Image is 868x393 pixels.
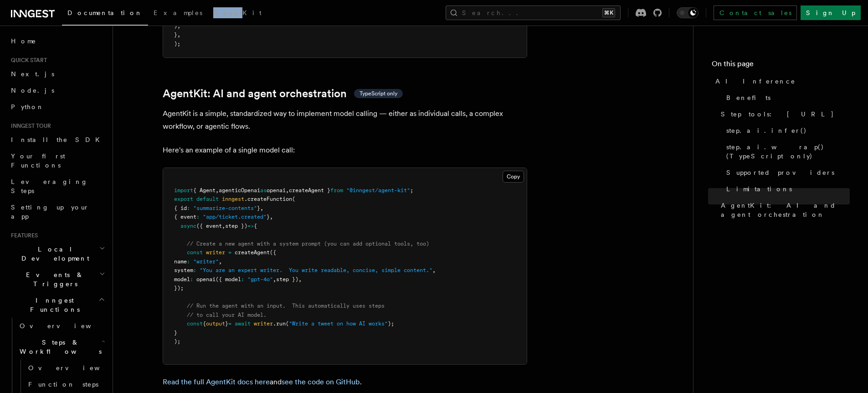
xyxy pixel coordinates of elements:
[286,187,289,194] span: ,
[187,258,190,265] span: :
[62,3,148,26] a: Documentation
[11,152,65,169] span: Your first Functions
[712,58,850,73] h4: On this page
[11,103,44,110] span: Python
[177,31,180,38] span: ,
[174,285,184,291] span: });
[174,276,190,283] span: model
[235,249,270,256] span: createAgent
[801,5,861,20] a: Sign Up
[67,9,143,16] span: Documentation
[247,276,273,283] span: "gpt-4o"
[196,214,200,220] span: :
[206,249,225,256] span: writer
[244,196,292,202] span: .createFunction
[187,312,267,318] span: // to call your AI model.
[276,276,298,283] span: step })
[723,181,850,197] a: Limitations
[286,320,289,327] span: (
[174,196,193,202] span: export
[219,187,260,194] span: agenticOpenai
[174,205,187,211] span: { id
[330,187,343,194] span: from
[25,360,107,376] a: Overview
[25,376,107,393] a: Function steps
[174,214,196,220] span: { event
[225,223,247,229] span: step })
[241,276,244,283] span: :
[7,232,38,239] span: Features
[163,107,527,133] p: AgentKit is a simple, standardized way to implement model calling — either as individual calls, a...
[712,73,850,89] a: AI Inference
[289,187,330,194] span: createAgent }
[187,320,203,327] span: const
[193,187,216,194] span: { Agent
[7,241,107,267] button: Local Development
[11,70,54,78] span: Next.js
[7,122,51,130] span: Inngest tour
[193,205,257,211] span: "summarize-contents"
[163,376,527,388] p: and .
[432,267,436,273] span: ,
[203,320,206,327] span: {
[208,3,267,25] a: AgentKit
[28,381,98,388] span: Function steps
[717,197,850,223] a: AgentKit: AI and agent orchestration
[726,168,834,177] span: Supported providers
[187,205,190,211] span: :
[7,82,107,99] a: Node.js
[228,320,231,327] span: =
[163,377,270,386] a: Read the full AgentKit docs here
[298,276,302,283] span: ,
[225,320,228,327] span: }
[360,90,397,97] span: TypeScript only
[11,37,36,46] span: Home
[723,122,850,139] a: step.ai.infer()
[163,144,527,157] p: Here's an example of a single model call:
[346,187,410,194] span: "@inngest/agent-kit"
[267,187,286,194] span: openai
[174,330,177,336] span: }
[190,276,193,283] span: :
[20,322,113,330] span: Overview
[7,292,107,318] button: Inngest Functions
[289,320,388,327] span: "Write a tweet on how AI works"
[193,258,219,265] span: "writer"
[148,3,208,25] a: Examples
[7,245,99,263] span: Local Development
[273,276,276,283] span: ,
[270,249,276,256] span: ({
[254,223,257,229] span: {
[7,199,107,225] a: Setting up your app
[254,320,273,327] span: writer
[16,334,107,360] button: Steps & Workflows
[282,377,360,386] a: see the code on GitHub
[16,318,107,334] a: Overview
[174,267,193,273] span: system
[180,223,196,229] span: async
[28,364,122,372] span: Overview
[200,267,432,273] span: "You are an expert writer. You write readable, concise, simple content."
[7,173,107,199] a: Leveraging Steps
[388,320,394,327] span: );
[216,276,241,283] span: ({ model
[267,214,270,220] span: }
[260,187,267,194] span: as
[410,187,413,194] span: ;
[721,110,834,119] span: Step tools: [URL]
[714,5,797,20] a: Contact sales
[187,241,429,247] span: // Create a new agent with a system prompt (you can add optional tools, too)
[602,8,615,17] kbd: ⌘K
[7,270,99,288] span: Events & Triggers
[260,205,263,211] span: ,
[235,320,251,327] span: await
[7,66,107,82] a: Next.js
[174,187,193,194] span: import
[222,223,225,229] span: ,
[7,99,107,115] a: Python
[503,171,524,183] button: Copy
[216,187,219,194] span: ,
[270,214,273,220] span: ,
[723,164,850,181] a: Supported providers
[7,296,98,314] span: Inngest Functions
